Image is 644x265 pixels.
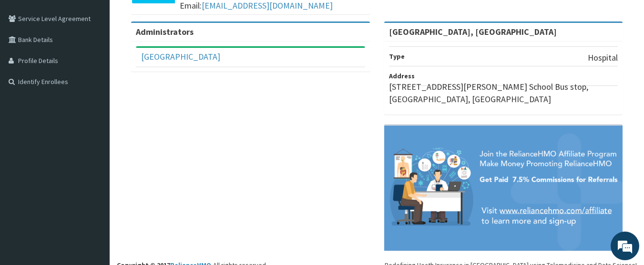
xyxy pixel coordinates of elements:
strong: [GEOGRAPHIC_DATA], [GEOGRAPHIC_DATA] [389,26,557,37]
img: provider-team-banner.png [384,126,623,251]
p: Hospital [588,52,618,64]
b: Administrators [136,26,194,37]
textarea: Type your message and hit 'Enter' [5,170,182,203]
div: Minimize live chat window [156,5,179,28]
b: Address [389,72,415,80]
b: Type [389,52,405,61]
a: [GEOGRAPHIC_DATA] [141,51,220,62]
img: d_794563401_company_1708531726252_794563401 [18,48,39,72]
div: Chat with us now [50,53,160,66]
p: [STREET_ADDRESS][PERSON_NAME] School Bus stop, [GEOGRAPHIC_DATA], [GEOGRAPHIC_DATA] [389,81,618,105]
span: We're online! [55,74,132,171]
